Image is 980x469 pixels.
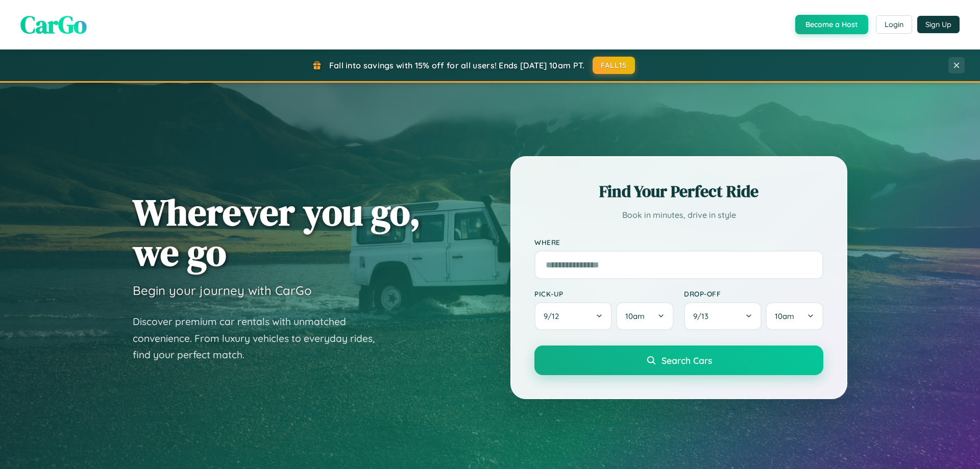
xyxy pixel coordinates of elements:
[20,8,87,41] span: CarGo
[593,57,635,74] button: FALL15
[534,289,674,298] label: Pick-up
[133,192,421,273] h1: Wherever you go, we go
[534,208,823,223] p: Book in minutes, drive in style
[684,302,762,330] button: 9/13
[329,60,585,70] span: Fall into savings with 15% off for all users! Ends [DATE] 10am PT.
[534,345,823,375] button: Search Cars
[795,15,868,34] button: Become a Host
[534,302,612,330] button: 9/12
[766,302,823,330] button: 10am
[684,289,823,298] label: Drop-off
[917,16,960,33] button: Sign Up
[534,180,823,203] h2: Find Your Perfect Ride
[133,313,388,363] p: Discover premium car rentals with unmatched convenience. From luxury vehicles to everyday rides, ...
[534,238,823,246] label: Where
[625,311,645,321] span: 10am
[544,311,564,321] span: 9 / 12
[876,15,912,34] button: Login
[616,302,674,330] button: 10am
[661,355,712,366] span: Search Cars
[133,283,312,298] h3: Begin your journey with CarGo
[775,311,794,321] span: 10am
[693,311,714,321] span: 9 / 13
